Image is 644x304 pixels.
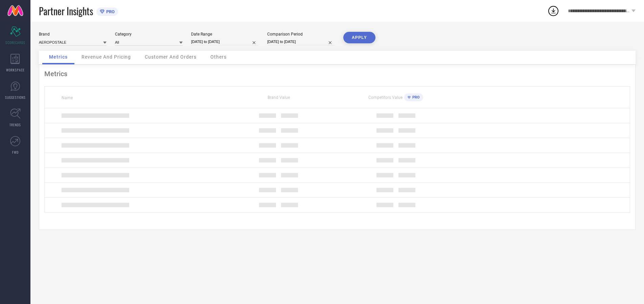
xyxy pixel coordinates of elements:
span: TRENDS [9,122,21,127]
div: Open download list [547,5,559,17]
span: Others [210,54,227,60]
span: Partner Insights [39,4,93,18]
span: Competitors Value [368,95,402,100]
span: SCORECARDS [5,40,25,45]
span: PRO [105,9,115,14]
div: Comparison Period [267,32,335,37]
div: Date Range [191,32,259,37]
span: SUGGESTIONS [5,95,26,100]
span: Metrics [49,54,68,60]
span: FWD [12,150,19,155]
button: APPLY [343,32,375,43]
div: Category [115,32,183,37]
span: Customer And Orders [145,54,197,60]
span: Revenue And Pricing [82,54,131,60]
div: Brand [39,32,107,37]
span: PRO [411,95,420,100]
span: Brand Value [268,95,290,100]
div: Metrics [44,70,630,78]
input: Select date range [191,38,259,45]
span: WORKSPACE [6,67,25,72]
span: Name [62,95,73,100]
input: Select comparison period [267,38,335,45]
